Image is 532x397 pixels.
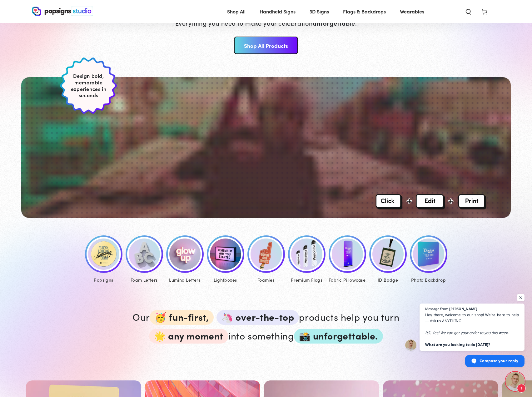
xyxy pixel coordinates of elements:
img: ID Badge [372,239,404,270]
img: Fabric Pillowcase [332,239,363,270]
div: Fabric Pillowcase [329,276,366,284]
span: 🥳 fun-first, [150,310,214,325]
a: Lumina Lightboxes Lightboxes [205,235,246,284]
img: Photo Backdrop [413,239,444,270]
div: Premium Flags [288,276,326,284]
a: ID Badge ID Badge [368,235,408,284]
span: Message from [425,307,448,310]
span: Wearables [400,7,424,16]
a: Shop All Products [234,37,298,54]
span: Flags & Backdrops [343,7,386,16]
span: Handheld Signs [260,7,296,16]
a: Fabric Pillowcase Fabric Pillowcase [327,235,368,284]
span: 📸 unforgettable. [294,329,383,344]
span: 3D Signs [310,7,329,16]
a: Shop All [222,3,250,20]
a: Lumina Letters Lumina Letters [165,235,205,284]
span: Shop All [227,7,246,16]
a: Foamies® Foamies [246,235,286,284]
summary: Search our site [460,4,476,18]
div: Popsigns [85,276,122,284]
div: Lumina Letters [166,276,204,284]
span: 🦄 over-the-top [216,310,299,325]
a: Flags & Backdrops [338,3,390,20]
img: Popsigns [88,239,119,270]
span: Compose your reply [480,355,518,366]
a: Popsigns Popsigns [83,235,124,284]
span: 🌟 any moment [149,329,228,344]
a: Wearables [395,3,429,20]
img: Foamies® [251,239,282,270]
div: Lightboxes [207,276,244,284]
div: Foam Letters [126,276,163,284]
img: Lumina Letters [169,239,201,270]
span: 1 [517,384,526,393]
div: Foamies [247,276,285,284]
a: 3D Signs [305,3,334,20]
a: Handheld Signs [255,3,300,20]
a: Open chat [506,372,525,391]
img: Premium Feather Flags [291,239,322,270]
a: Foam Letters Foam Letters [124,235,165,284]
img: Foam Letters [129,239,160,270]
span: [PERSON_NAME] [449,307,477,310]
a: Photo Backdrop Photo Backdrop [408,235,449,284]
span: Hey there, welcome to our shop! We're here to help — Ask us ANYTHING. [425,312,519,348]
img: Lumina Lightboxes [210,239,241,270]
div: ID Badge [369,276,407,284]
p: Our products help you turn into something [126,306,407,344]
a: Premium Feather Flags Premium Flags [286,235,327,284]
div: Photo Backdrop [410,276,447,284]
img: Overlay Image [375,194,486,209]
